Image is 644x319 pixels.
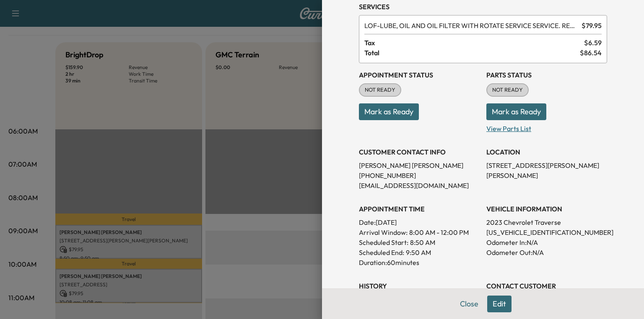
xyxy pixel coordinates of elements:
p: Odometer In: N/A [486,237,607,247]
p: [EMAIL_ADDRESS][DOMAIN_NAME] [359,180,480,190]
h3: CUSTOMER CONTACT INFO [359,147,480,157]
p: View Parts List [486,120,607,134]
p: Scheduled End: [359,247,404,257]
p: Arrival Window: [359,227,480,237]
h3: History [359,281,480,291]
span: $ 6.59 [584,38,602,48]
p: [STREET_ADDRESS][PERSON_NAME][PERSON_NAME] [486,160,607,180]
p: 9:50 AM [406,247,431,257]
h3: APPOINTMENT TIME [359,204,480,214]
p: Duration: 60 minutes [359,257,480,268]
h3: Appointment Status [359,70,480,80]
span: $ 86.54 [580,48,602,58]
span: NOT READY [487,86,528,94]
span: $ 79.95 [582,21,602,31]
button: Mark as Ready [486,103,546,120]
span: Total [364,48,580,58]
h3: LOCATION [486,147,607,157]
p: Odometer Out: N/A [486,247,607,257]
p: [PHONE_NUMBER] [359,170,480,180]
span: LUBE, OIL AND OIL FILTER WITH ROTATE SERVICE SERVICE. RESET OIL LIFE MONITOR. HAZARDOUS WASTE FEE... [364,21,578,31]
p: Scheduled Start: [359,237,408,247]
p: 8:50 AM [410,237,435,247]
h3: Parts Status [486,70,607,80]
h3: Services [359,2,607,12]
p: [US_VEHICLE_IDENTIFICATION_NUMBER] [486,227,607,237]
p: Date: [DATE] [359,217,480,227]
p: [PERSON_NAME] [PERSON_NAME] [359,160,480,170]
p: 2023 Chevrolet Traverse [486,217,607,227]
h3: VEHICLE INFORMATION [486,204,607,214]
span: 8:00 AM - 12:00 PM [409,227,469,237]
button: Edit [487,296,512,312]
h3: CONTACT CUSTOMER [486,281,607,291]
span: Tax [364,38,584,48]
span: NOT READY [360,86,400,94]
button: Mark as Ready [359,103,419,120]
button: Close [454,296,484,312]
